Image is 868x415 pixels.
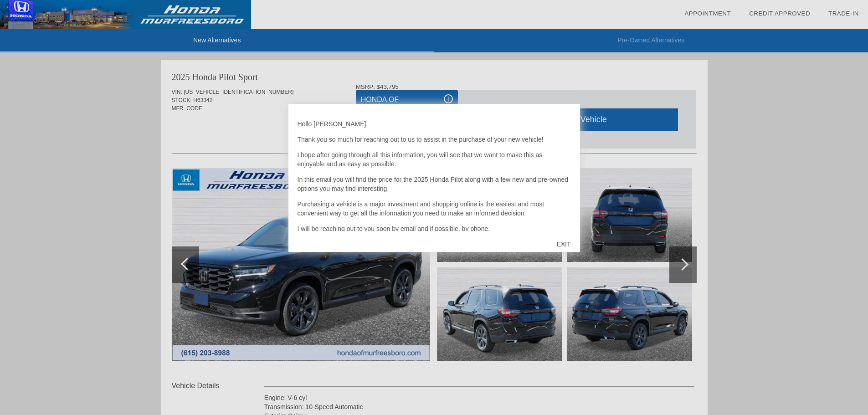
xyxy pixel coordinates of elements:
[298,135,571,144] p: Thank you so much for reaching out to us to assist in the purchase of your new vehicle!
[547,231,580,258] div: EXIT
[298,119,571,128] p: Hello [PERSON_NAME],
[828,10,859,17] a: Trade-In
[298,175,571,193] p: In this email you will find the price for the 2025 Honda Pilot along with a few new and pre-owned...
[298,200,571,218] p: Purchasing a vehicle is a major investment and shopping online is the easiest and most convenient...
[749,10,810,17] a: Credit Approved
[298,150,571,169] p: I hope after going through all this information, you will see that we want to make this as enjoya...
[684,10,731,17] a: Appointment
[298,224,571,233] p: I will be reaching out to you soon by email and if possible, by phone.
